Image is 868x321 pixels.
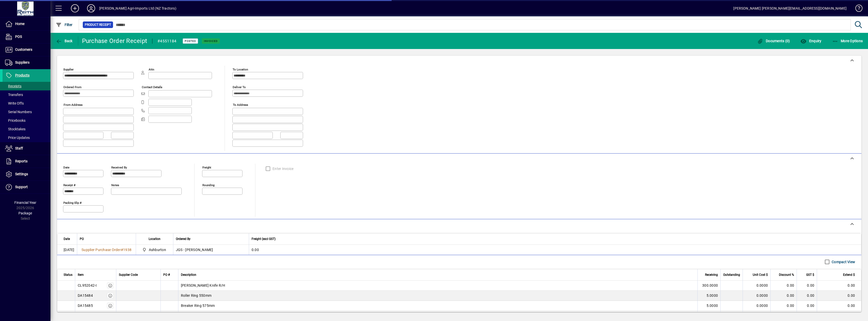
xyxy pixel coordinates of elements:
[756,303,768,308] span: 0.0000
[18,211,32,215] span: Package
[797,301,817,311] td: 0.00
[82,248,121,252] span: Supplier Purchase Order
[252,236,276,242] span: Freight (excl GST)
[3,133,50,142] a: Price Updates
[5,101,24,105] span: Write Offs
[5,118,25,122] span: Pricebooks
[15,185,28,189] span: Support
[770,291,797,301] td: 0.00
[799,36,823,45] button: Enquiry
[178,311,697,321] td: Wing Share - Short
[3,82,50,90] a: Receipts
[204,39,218,43] span: Invoiced
[800,39,821,43] span: Enquiry
[852,1,862,17] a: Knowledge Base
[779,272,794,278] span: Discount %
[78,272,84,278] span: Item
[5,127,25,131] span: Stocktakes
[797,281,817,291] td: 0.00
[753,272,768,278] span: Unit Cost $
[176,236,246,242] div: Ordered By
[15,73,30,77] span: Products
[3,168,50,181] a: Settings
[843,272,855,278] span: Extend $
[181,272,196,278] span: Description
[163,272,170,278] span: PO #
[83,4,99,13] button: Profile
[63,165,69,169] mat-label: Date
[15,159,28,163] span: Reports
[178,281,697,291] td: [PERSON_NAME] Knife R/H
[15,60,30,64] span: Suppliers
[3,43,50,56] a: Customers
[756,36,791,45] button: Documents (0)
[78,303,93,308] div: DA15485
[757,39,790,43] span: Documents (0)
[85,22,111,27] span: Product Receipt
[149,68,154,71] mat-label: Attn
[707,293,718,298] span: 5.0000
[15,22,24,26] span: Home
[770,301,797,311] td: 0.00
[249,245,861,255] td: 0.00
[80,247,133,253] a: Supplier Purchase Order#1938
[3,155,50,168] a: Reports
[3,99,50,108] a: Write Offs
[707,303,718,308] span: 5.0000
[15,146,23,150] span: Staff
[15,35,22,39] span: POS
[756,293,768,298] span: 0.0000
[756,283,768,288] span: 0.0000
[78,283,97,288] div: CL952042-I
[5,93,23,97] span: Transfers
[111,183,119,187] mat-label: Notes
[111,165,127,169] mat-label: Received by
[56,23,73,27] span: Filter
[3,90,50,99] a: Transfers
[705,272,718,278] span: Receiving
[15,172,28,176] span: Settings
[123,248,131,252] span: 1938
[149,236,160,242] span: Location
[67,4,83,13] button: Add
[202,183,214,187] mat-label: Rounding
[63,68,74,71] mat-label: Supplier
[185,39,196,43] span: Posted
[723,272,740,278] span: Outstanding
[770,281,797,291] td: 0.00
[233,68,248,71] mat-label: To location
[3,56,50,69] a: Suppliers
[233,85,246,89] mat-label: Deliver To
[119,272,138,278] span: Supplier Code
[178,301,697,311] td: Breaker Ring 575mm
[173,245,249,255] td: JGS - [PERSON_NAME]
[806,272,814,278] span: GST $
[55,36,74,45] button: Back
[702,283,718,288] span: 300.0000
[121,248,123,252] span: #
[3,108,50,116] a: Serial Numbers
[64,236,70,242] span: Date
[5,110,32,114] span: Serial Numbers
[3,31,50,43] a: POS
[157,37,176,45] div: #4551184
[733,4,847,12] div: [PERSON_NAME] [PERSON_NAME][EMAIL_ADDRESS][DOMAIN_NAME]
[99,4,176,12] div: [PERSON_NAME] Agri-Imports Ltd (NZ Tractors)
[817,291,861,301] td: 0.00
[5,136,30,140] span: Price Updates
[141,247,168,253] span: Ashburton
[78,293,93,298] div: DA15484
[178,291,697,301] td: Roller Ring 550mm
[831,36,864,45] button: More Options
[3,142,50,155] a: Staff
[817,281,861,291] td: 0.00
[80,236,133,242] div: PO
[63,183,75,187] mat-label: Receipt #
[770,311,797,321] td: 0.00
[57,245,77,255] td: [DATE]
[3,181,50,193] a: Support
[831,259,855,264] label: Compact View
[3,125,50,133] a: Stocktakes
[82,37,147,45] div: Purchase Order Receipt
[50,36,78,45] app-page-header-button: Back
